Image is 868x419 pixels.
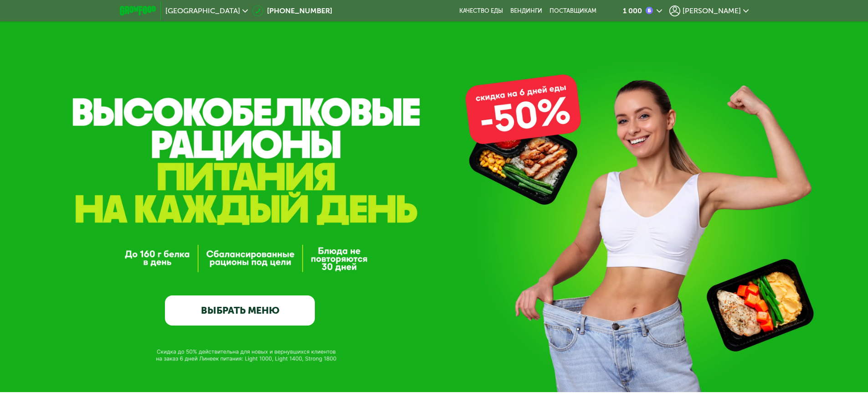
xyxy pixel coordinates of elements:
[165,7,240,15] span: [GEOGRAPHIC_DATA]
[459,7,503,15] a: Качество еды
[252,5,332,16] a: [PHONE_NUMBER]
[550,7,596,15] div: поставщикам
[683,7,741,15] span: [PERSON_NAME]
[165,295,315,326] a: ВЫБРАТЬ МЕНЮ
[510,7,542,15] a: Вендинги
[623,7,642,15] div: 1 000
